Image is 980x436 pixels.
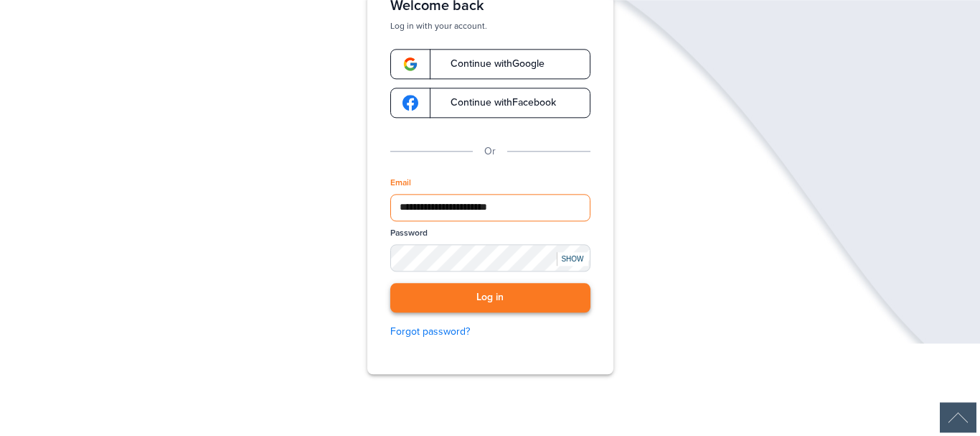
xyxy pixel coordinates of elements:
a: google-logoContinue withFacebook [390,88,590,118]
img: google-logo [402,95,418,111]
p: Log in with your account. [390,20,590,32]
img: Back to Top [940,402,976,432]
input: Password [390,244,590,272]
a: Forgot password? [390,324,590,340]
div: SHOW [557,252,588,266]
p: Or [484,144,496,159]
label: Email [390,177,411,189]
a: google-logoContinue withGoogle [390,49,590,79]
img: google-logo [402,56,418,72]
button: Log in [390,283,590,312]
span: Continue with Facebook [436,98,556,108]
label: Password [390,227,428,239]
div: Scroll Back to Top [940,402,976,432]
span: Continue with Google [436,59,545,69]
input: Email [390,194,590,221]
